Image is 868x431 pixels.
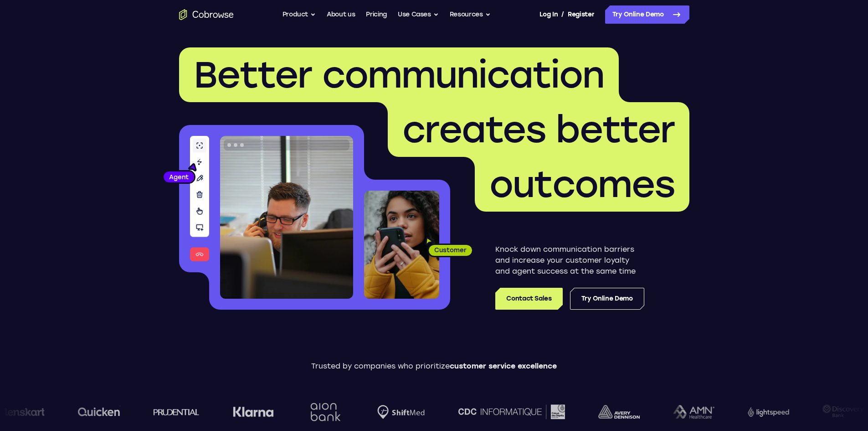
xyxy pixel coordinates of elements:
a: Log In [539,5,558,24]
a: About us [327,5,355,24]
a: Register [568,5,594,24]
img: Lightspeed [674,407,715,416]
img: A customer support agent talking on the phone [220,136,353,299]
img: prudential [80,408,126,415]
a: Pricing [366,5,387,24]
span: customer service excellence [450,362,557,370]
span: outcomes [489,162,675,206]
img: Klarna [159,406,200,417]
img: CDC Informatique [384,405,491,419]
span: creates better [402,108,675,151]
img: Aion Bank [233,394,270,431]
a: Contact Sales [495,288,562,310]
img: A customer holding their phone [364,191,439,299]
button: Resources [450,5,491,24]
button: Use Cases [398,5,439,24]
a: Go to the home page [179,9,234,20]
a: Try Online Demo [605,5,689,24]
span: Better communication [194,53,604,97]
img: Shiftmed [303,405,351,419]
span: / [561,9,564,20]
img: AMN Healthcare [599,405,641,419]
img: avery-dennison [524,405,565,419]
p: Knock down communication barriers and increase your customer loyalty and agent success at the sam... [495,244,644,277]
button: Product [282,5,316,24]
a: Try Online Demo [570,288,644,310]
